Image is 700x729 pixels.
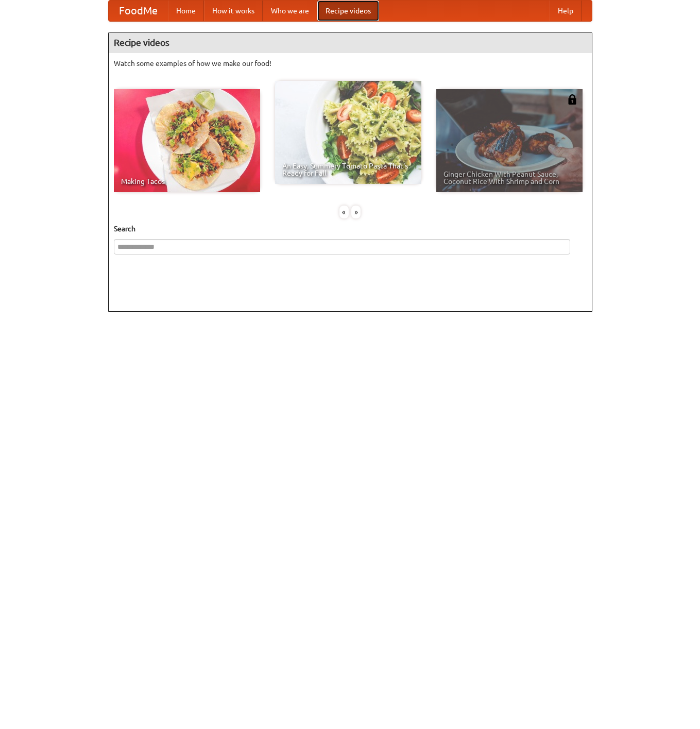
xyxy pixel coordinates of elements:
a: Recipe videos [317,1,379,21]
div: » [351,206,361,218]
img: 483408.png [567,94,577,105]
h4: Recipe videos [109,32,592,53]
span: Making Tacos [121,178,253,185]
span: An Easy, Summery Tomato Pasta That's Ready for Fall [282,162,414,177]
a: FoodMe [109,1,168,21]
a: Making Tacos [114,89,260,192]
p: Watch some examples of how we make our food! [114,58,587,69]
a: An Easy, Summery Tomato Pasta That's Ready for Fall [275,81,421,184]
a: Help [550,1,582,21]
a: Home [168,1,204,21]
div: « [339,206,349,218]
a: Who we are [263,1,317,21]
a: How it works [204,1,263,21]
h5: Search [114,224,587,234]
